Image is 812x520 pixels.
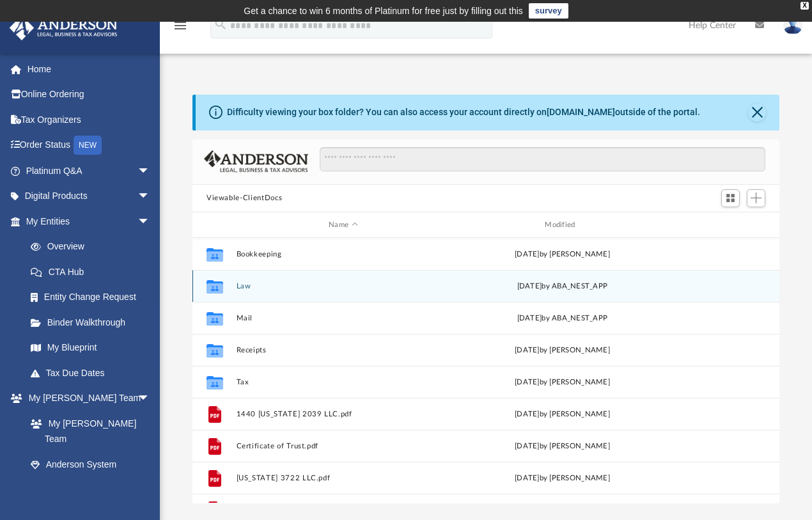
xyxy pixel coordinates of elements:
a: Platinum Q&Aarrow_drop_down [9,158,169,184]
button: Law [237,282,450,290]
div: Modified [455,219,669,231]
button: Certificate of Trust.pdf [237,442,450,450]
button: Mail [237,314,450,322]
a: Digital Productsarrow_drop_down [9,184,169,209]
button: Viewable-ClientDocs [207,193,282,204]
a: Binder Walkthrough [18,310,169,335]
a: My Entitiesarrow_drop_down [9,209,169,234]
button: Tax [237,378,450,386]
input: Search files and folders [320,147,765,171]
a: Overview [18,234,169,260]
button: Add [747,189,766,207]
div: [DATE] by ABA_NEST_APP [455,313,669,324]
a: [DOMAIN_NAME] [547,107,615,117]
a: Client Referrals [18,477,163,503]
span: arrow_drop_down [137,158,163,184]
div: [DATE] by [PERSON_NAME] [455,473,669,484]
div: [DATE] by [PERSON_NAME] [455,377,669,388]
div: [DATE] by ABA_NEST_APP [455,281,669,292]
div: grid [192,238,779,503]
div: [DATE] by [PERSON_NAME] [455,249,669,260]
a: Tax Organizers [9,107,169,132]
div: Name [236,219,450,231]
img: Anderson Advisors Platinum Portal [6,15,121,40]
div: close [800,2,809,10]
a: survey [529,3,568,19]
span: arrow_drop_down [137,209,163,235]
a: My [PERSON_NAME] Team [18,411,157,452]
a: My [PERSON_NAME] Teamarrow_drop_down [9,386,163,411]
div: NEW [74,136,102,155]
a: My Blueprint [18,335,163,361]
a: Home [9,56,169,82]
button: Bookkeeping [237,250,450,258]
div: id [675,219,764,231]
a: Anderson System [18,452,163,477]
a: menu [173,24,188,33]
div: [DATE] by [PERSON_NAME] [455,441,669,452]
div: [DATE] by [PERSON_NAME] [455,409,669,420]
a: Tax Due Dates [18,360,169,386]
button: Switch to Grid View [721,189,740,207]
div: [DATE] by [PERSON_NAME] [455,345,669,356]
button: [US_STATE] 3722 LLC.pdf [237,474,450,482]
div: Difficulty viewing your box folder? You can also access your account directly on outside of the p... [227,106,700,119]
i: search [214,17,228,31]
button: Receipts [237,346,450,354]
span: arrow_drop_down [137,386,163,412]
a: Order StatusNEW [9,132,169,159]
a: Online Ordering [9,82,169,107]
img: User Pic [783,16,802,35]
a: Entity Change Request [18,285,169,310]
div: id [198,219,230,231]
a: CTA Hub [18,259,169,285]
span: arrow_drop_down [137,184,163,210]
div: Get a chance to win 6 months of Platinum for free just by filling out this [244,3,523,19]
i: menu [173,18,188,33]
button: Close [748,104,766,122]
button: 1440 [US_STATE] 2039 LLC.pdf [237,410,450,418]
